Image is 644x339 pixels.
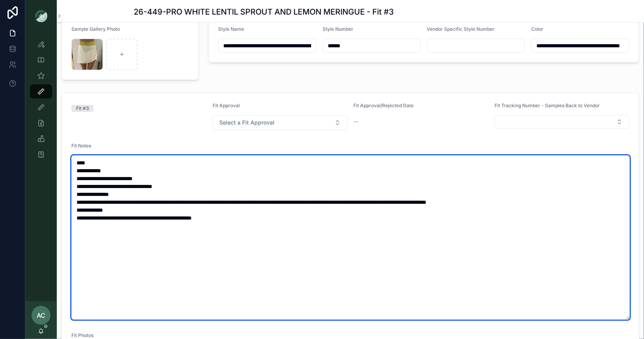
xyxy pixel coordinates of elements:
button: Select Button [495,115,629,129]
span: Select a Fit Approval [219,119,274,127]
span: Fit Notes [71,143,91,149]
img: App logo [35,9,47,22]
span: Sample Gallery Photo [71,26,120,32]
span: Style Number [323,26,353,32]
div: Fit #3 [76,105,89,112]
span: Fit Photos [71,332,93,338]
span: -- [354,117,358,125]
div: scrollable content [25,32,57,172]
span: AC [37,311,45,320]
span: Fit Tracking Number - Samples Back to Vendor [495,102,600,108]
span: Color [531,26,543,32]
button: Select Button [213,115,347,130]
span: Style Name [218,26,244,32]
span: Vendor Specific Style Number [427,26,495,32]
span: Fit Approval [213,102,240,108]
h1: 26-449-PRO WHITE LENTIL SPROUT AND LEMON MERINGUE - Fit #3 [134,6,394,17]
span: Fit Approval/Rejected Date [354,102,414,108]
